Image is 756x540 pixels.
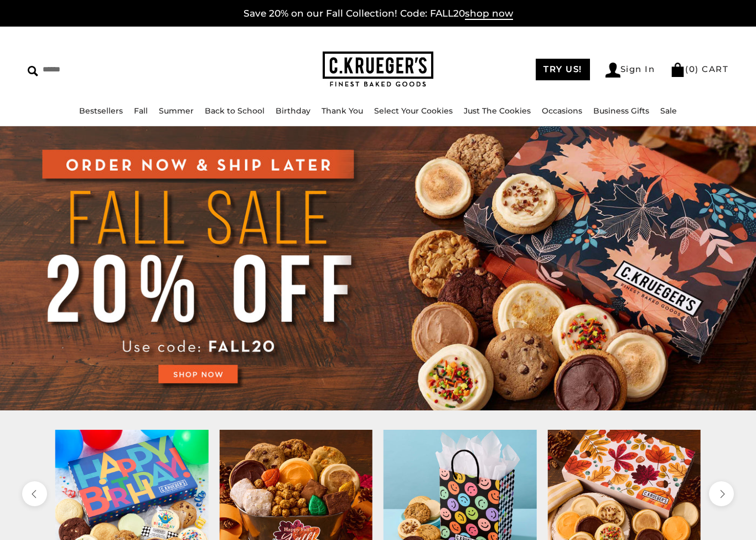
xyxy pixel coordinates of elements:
a: Birthday [276,106,310,116]
a: Back to School [205,106,265,116]
a: TRY US! [536,59,590,80]
button: next [709,481,734,506]
img: Account [605,63,620,78]
a: Fall [134,106,148,116]
a: Save 20% on our Fall Collection! Code: FALL20shop now [244,8,513,20]
a: Sale [660,106,677,116]
img: Bag [670,63,685,77]
span: shop now [465,8,513,20]
span: 0 [689,64,696,74]
a: Occasions [542,106,582,116]
a: Summer [159,106,194,116]
iframe: Sign Up via Text for Offers [9,498,115,531]
a: Bestsellers [79,106,123,116]
input: Search [28,61,190,78]
img: C.KRUEGER'S [323,52,433,88]
a: Just The Cookies [464,106,531,116]
a: Sign In [605,63,655,78]
img: Search [28,66,38,76]
a: (0) CART [670,64,728,74]
a: Select Your Cookies [374,106,453,116]
a: Business Gifts [593,106,649,116]
button: previous [22,481,47,506]
a: Thank You [322,106,363,116]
